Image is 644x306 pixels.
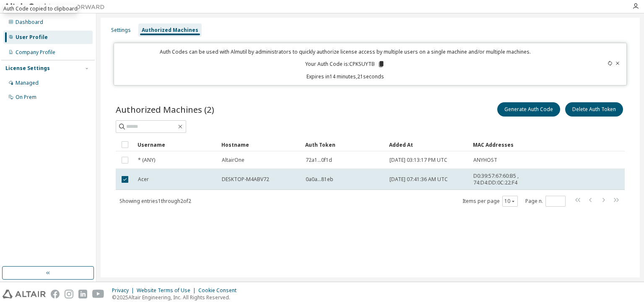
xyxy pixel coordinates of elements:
span: Items per page [462,196,518,207]
span: Authorized Machines (2) [116,104,214,115]
p: Your Auth Code is: CPKSUYTB [305,60,385,68]
p: © 2025 Altair Engineering, Inc. All Rights Reserved. [112,294,241,301]
div: Cookie Consent [198,287,241,294]
div: Company Profile [16,49,55,56]
div: Managed [16,80,39,86]
div: Settings [111,27,131,34]
span: Page n. [525,196,566,207]
div: Username [138,138,215,151]
span: D0:39:57:67:60:B5 , 74:D4:DD:0C:22:F4 [473,173,536,186]
span: Acer [138,176,149,183]
div: On Prem [16,94,36,101]
p: Expires in 14 minutes, 21 seconds [119,73,571,80]
div: Auth Code copied to clipboard [3,5,78,13]
span: DESKTOP-M4ABV72 [222,176,269,183]
div: Auth Token [305,138,382,151]
span: AltairOne [222,157,244,163]
span: ANYHOST [473,157,497,163]
div: Privacy [112,287,137,294]
span: 72a1...0f1d [306,157,332,163]
div: Hostname [221,138,299,151]
span: [DATE] 03:13:17 PM UTC [390,157,447,163]
button: 10 [504,198,516,205]
img: linkedin.svg [78,290,87,298]
div: Authorized Machines [142,27,198,34]
div: Dashboard [16,19,43,26]
img: instagram.svg [65,290,73,298]
div: MAC Addresses [473,138,537,151]
p: Auth Codes can be used with Almutil by administrators to quickly authorize license access by mult... [119,48,571,55]
span: * (ANY) [138,157,155,163]
span: Showing entries 1 through 2 of 2 [119,197,191,205]
img: facebook.svg [51,290,60,298]
span: 0a0a...81eb [306,176,333,183]
button: Delete Auth Token [565,102,623,117]
img: youtube.svg [92,290,104,298]
img: Altair One [4,3,109,11]
div: Added At [389,138,466,151]
div: Website Terms of Use [137,287,198,294]
button: Generate Auth Code [497,102,560,117]
span: [DATE] 07:41:36 AM UTC [390,176,448,183]
div: User Profile [16,34,48,41]
img: altair_logo.svg [3,290,46,298]
div: License Settings [5,65,50,72]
